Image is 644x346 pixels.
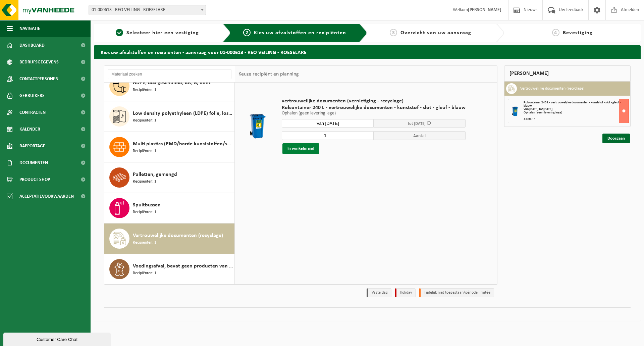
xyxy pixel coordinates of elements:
[116,29,123,36] span: 1
[3,331,112,346] iframe: chat widget
[602,134,630,143] a: Doorgaan
[19,171,50,188] span: Product Shop
[104,101,235,132] button: Low density polyethyleen (LDPE) folie, los, naturel Recipiënten: 1
[19,121,40,138] span: Kalender
[133,179,156,185] span: Recipiënten: 1
[400,30,471,36] span: Overzicht van uw aanvraag
[133,209,156,215] span: Recipiënten: 1
[282,98,466,104] span: vertrouwelijke documenten (vernietiging - recyclage)
[133,117,156,124] span: Recipiënten: 1
[133,87,156,93] span: Recipiënten: 1
[235,66,302,83] div: Keuze recipiënt en planning
[108,69,231,79] input: Materiaal zoeken
[504,65,631,82] div: [PERSON_NAME]
[133,201,161,209] span: Spuitbussen
[133,109,233,117] span: Low density polyethyleen (LDPE) folie, los, naturel
[133,148,156,154] span: Recipiënten: 1
[19,154,48,171] span: Documenten
[104,162,235,193] button: Palletten, gemengd Recipiënten: 1
[468,7,501,12] strong: [PERSON_NAME]
[19,20,40,37] span: Navigatie
[97,29,217,37] a: 1Selecteer hier een vestiging
[19,37,45,54] span: Dashboard
[19,54,59,70] span: Bedrijfsgegevens
[133,140,233,148] span: Multi plastics (PMD/harde kunststoffen/spanbanden/EPS/folie naturel/folie gemengd)
[408,121,426,126] span: tot [DATE]
[282,119,374,128] input: Selecteer datum
[133,79,211,87] span: HDPE, box geschuimd, los, B, bont
[19,138,45,154] span: Rapportage
[133,270,156,277] span: Recipiënten: 1
[524,107,552,111] strong: Van [DATE] tot [DATE]
[395,288,416,297] li: Holiday
[104,224,235,254] button: Vertrouwelijke documenten (recyclage) Recipiënten: 1
[126,30,199,36] span: Selecteer hier een vestiging
[104,71,235,101] button: HDPE, box geschuimd, los, B, bont Recipiënten: 1
[524,101,621,108] span: Rolcontainer 240 L - vertrouwelijke documenten - kunststof - slot - gleuf - blauw
[19,104,46,121] span: Contracten
[133,232,223,240] span: Vertrouwelijke documenten (recyclage)
[282,143,319,154] button: In winkelmand
[367,288,391,297] li: Vaste dag
[520,83,585,94] h3: Vertrouwelijke documenten (recyclage)
[133,170,177,179] span: Palletten, gemengd
[374,131,466,140] span: Aantal
[243,29,251,36] span: 2
[282,111,466,116] p: Ophalen (geen levering lege)
[390,29,397,36] span: 3
[104,254,235,284] button: Voedingsafval, bevat geen producten van dierlijke oorsprong, gemengde verpakking (exclusief glas)...
[89,5,206,15] span: 01-000613 - REO VEILING - ROESELARE
[254,30,346,36] span: Kies uw afvalstoffen en recipiënten
[524,111,629,114] div: Ophalen (geen levering lege)
[19,70,58,87] span: Contactpersonen
[563,30,593,36] span: Bevestiging
[94,45,641,58] h2: Kies uw afvalstoffen en recipiënten - aanvraag voor 01-000613 - REO VEILING - ROESELARE
[282,104,466,111] span: Rolcontainer 240 L - vertrouwelijke documenten - kunststof - slot - gleuf - blauw
[19,87,45,104] span: Gebruikers
[133,240,156,246] span: Recipiënten: 1
[89,5,206,15] span: 01-000613 - REO VEILING - ROESELARE
[19,188,74,205] span: Acceptatievoorwaarden
[104,132,235,162] button: Multi plastics (PMD/harde kunststoffen/spanbanden/EPS/folie naturel/folie gemengd) Recipiënten: 1
[524,118,629,121] div: Aantal: 1
[419,288,494,297] li: Tijdelijk niet toegestaan/période limitée
[552,29,559,36] span: 4
[104,193,235,224] button: Spuitbussen Recipiënten: 1
[133,262,233,270] span: Voedingsafval, bevat geen producten van dierlijke oorsprong, gemengde verpakking (exclusief glas)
